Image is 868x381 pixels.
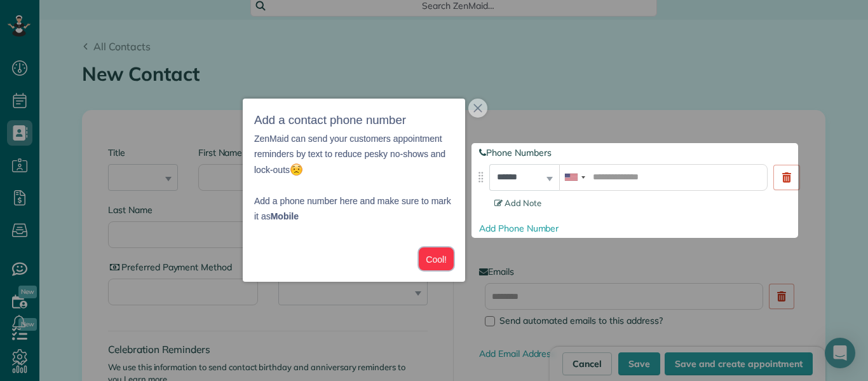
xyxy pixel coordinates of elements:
[254,110,454,131] h3: Add a contact phone number
[468,99,487,118] button: close,
[474,170,487,184] img: drag_indicator-119b368615184ecde3eda3c64c821f6cf29d3e2b97b89ee44bc31753036683e5.png
[560,165,589,190] div: United States: +1
[419,247,454,271] button: Cool!
[254,131,454,178] p: ZenMaid can send your customers appointment reminders by text to reduce pesky no-shows and lock-outs
[479,146,799,159] label: Phone Numbers
[254,177,454,225] p: Add a phone number here and make sure to mark it as
[271,211,299,221] strong: Mobile
[243,99,465,282] div: Add a contact phone numberZenMaid can send your customers appointment reminders by text to reduce...
[494,198,541,208] span: Add Note
[290,163,303,176] img: :worried:
[479,223,559,234] a: Add Phone Number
